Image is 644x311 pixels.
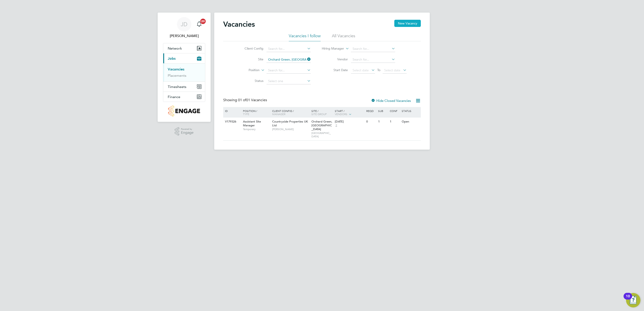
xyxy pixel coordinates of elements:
[163,105,205,116] a: Go to home page
[163,82,205,92] button: Timesheets
[353,68,369,72] span: Select date
[384,68,400,72] span: Select date
[163,53,205,63] button: Jobs
[311,112,327,116] span: Site Group
[168,56,176,61] span: Jobs
[243,120,261,127] span: Assistant Site Manager
[365,107,377,115] div: Reqd
[394,20,421,27] button: New Vacancy
[243,127,270,131] span: Temporary
[238,98,246,102] span: 01 of
[181,21,187,27] span: JD
[272,112,285,116] span: Manager
[181,127,194,131] span: Powered by
[335,112,347,116] span: Vendors
[238,57,263,61] label: Site
[175,127,194,136] a: Powered byEngage
[318,46,344,51] label: Hiring Manager
[158,13,211,122] nav: Main navigation
[223,20,255,29] h2: Vacancies
[240,107,271,118] div: Position /
[168,95,180,99] span: Finance
[163,33,205,39] span: Joseph Duddy
[371,99,411,103] label: Hide Closed Vacancies
[365,118,377,126] div: 0
[168,73,186,78] a: Placements
[626,296,630,302] div: 10
[238,98,267,102] span: 01 Vacancies
[377,107,389,115] div: Sub
[267,78,311,84] input: Select one
[163,92,205,102] button: Finance
[168,67,184,71] a: Vacancies
[322,68,348,72] label: Start Date
[351,46,395,52] input: Search for...
[163,17,205,39] a: JD[PERSON_NAME]
[195,17,204,31] a: 20
[389,107,400,115] div: Conf
[238,46,263,50] label: Client Config
[401,107,420,115] div: Status
[389,118,400,126] div: 1
[376,67,382,73] span: To
[626,293,640,307] button: Open Resource Center, 10 new notifications
[322,57,348,61] label: Vendor
[267,57,311,63] input: Search for...
[163,43,205,53] button: Network
[272,120,308,127] span: Countryside Properties UK Ltd
[311,120,332,131] span: Orchard Green, [GEOGRAPHIC_DATA]
[181,131,194,135] span: Engage
[163,63,205,81] div: Jobs
[271,107,310,118] div: Client Config /
[234,68,260,72] label: Position
[401,118,420,126] div: Open
[311,131,333,138] span: [GEOGRAPHIC_DATA]
[351,57,395,63] input: Search for...
[200,19,206,24] span: 20
[223,98,268,103] div: Showing
[267,46,311,52] input: Search for...
[335,120,364,124] div: [DATE]
[272,127,309,131] span: [PERSON_NAME]
[238,79,263,83] label: Status
[332,33,355,41] li: All Vacancies
[377,118,389,126] div: 1
[310,107,334,118] div: Site /
[267,67,311,74] input: Search for...
[168,85,186,89] span: Timesheets
[168,105,200,116] img: countryside-properties-logo-retina.png
[335,124,338,127] span: 2
[289,33,321,41] li: Vacancies I follow
[224,118,240,126] div: V179326
[168,46,182,50] span: Network
[243,112,249,116] span: Type
[334,107,365,118] div: Start /
[224,107,240,115] div: ID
